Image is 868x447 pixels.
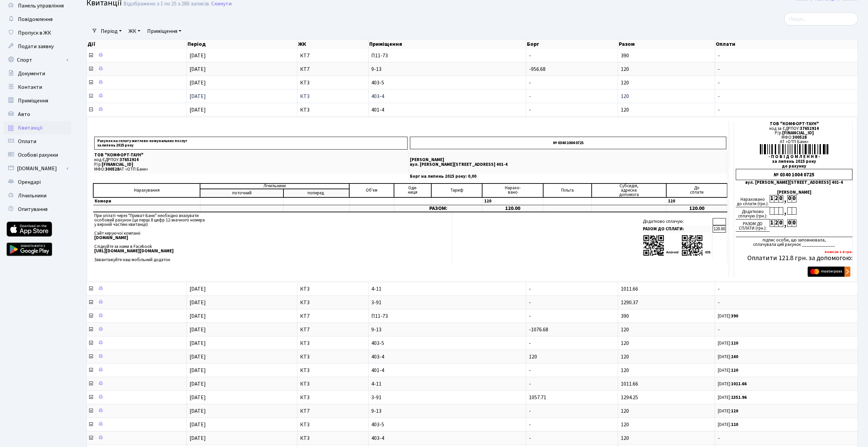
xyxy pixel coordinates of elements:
[3,135,71,148] a: Оплати
[529,326,548,333] span: -1076.68
[621,93,629,100] span: 120
[3,121,71,135] a: Квитанції
[3,40,71,53] a: Подати заявку
[187,39,297,49] th: Період
[190,285,206,293] span: [DATE]
[18,124,43,132] span: Квитанції
[190,421,206,428] span: [DATE]
[371,354,523,359] span: 403-4
[529,353,537,361] span: 120
[3,175,71,189] a: Орендарі
[102,161,133,168] span: [FINANCIAL_ID]
[3,67,71,80] a: Документи
[736,169,852,180] div: № 0340 1004 0725
[782,130,814,136] span: [FINANCIAL_ID]
[621,394,638,401] span: 1294.25
[529,380,531,388] span: -
[666,197,727,205] td: 120
[778,219,783,227] div: 0
[297,39,369,49] th: ЖК
[731,408,738,414] b: 120
[736,190,852,195] div: [PERSON_NAME]
[787,219,792,227] div: 0
[200,183,349,189] td: Лічильники
[371,80,523,85] span: 403-5
[3,26,71,40] a: Пропуск в ЖК
[792,219,796,227] div: 0
[18,151,58,159] span: Особові рахунки
[643,234,711,256] img: apps-qrcodes.png
[718,313,738,319] small: [DATE]:
[371,368,523,373] span: 401-4
[718,327,855,332] span: -
[300,354,366,359] span: КТ3
[371,53,523,58] span: П11-73
[123,1,210,7] div: Відображено з 1 по 25 з 286 записів.
[190,52,206,59] span: [DATE]
[349,183,394,197] td: Об'єм
[621,299,638,306] span: 1290.37
[3,80,71,94] a: Контакти
[394,183,431,197] td: Оди- ниця
[718,53,855,58] span: -
[300,53,366,58] span: КТ7
[526,39,618,49] th: Борг
[529,106,531,114] span: -
[18,43,54,50] span: Подати заявку
[190,106,206,114] span: [DATE]
[736,140,852,144] div: АТ «ОТП Банк»
[718,435,855,441] span: -
[190,65,206,73] span: [DATE]
[190,380,206,388] span: [DATE]
[621,326,629,333] span: 120
[529,299,531,306] span: -
[371,94,523,99] span: 403-4
[18,83,42,91] span: Контакти
[371,300,523,305] span: 3-91
[718,94,855,99] span: -
[792,134,807,140] span: 300528
[87,39,187,49] th: Дії
[800,125,819,132] span: 37652914
[731,381,747,387] b: 1011.66
[642,226,712,233] td: РАЗОМ ДО СПЛАТИ:
[371,313,523,319] span: П11-73
[3,94,71,108] a: Приміщення
[621,65,629,73] span: 120
[529,93,531,100] span: -
[529,367,531,374] span: -
[120,157,139,163] span: 37652914
[190,312,206,320] span: [DATE]
[410,137,726,149] p: № 0340 1004 0725
[18,97,48,104] span: Приміщення
[718,422,738,428] small: [DATE]:
[529,421,531,428] span: -
[731,340,738,346] b: 120
[369,39,526,49] th: Приміщення
[482,197,543,205] td: 120
[736,164,852,169] div: до рахунку
[784,13,858,25] input: Пошук...
[718,367,738,373] small: [DATE]:
[200,189,283,197] td: поточний
[371,341,523,346] span: 403-5
[621,52,629,59] span: 390
[3,162,71,175] a: [DOMAIN_NAME]
[666,205,727,212] td: 120.00
[731,394,747,401] b: 2351.96
[783,195,787,203] div: ,
[482,205,543,212] td: 120.00
[3,148,71,162] a: Особові рахунки
[18,29,51,37] span: Пропуск в ЖК
[736,237,852,247] div: підпис особи, що заповнювала, сплачувала цей рахунок ______________
[18,70,45,77] span: Документи
[736,180,852,185] div: вул. [PERSON_NAME][STREET_ADDRESS] 401-4
[190,339,206,347] span: [DATE]
[778,195,783,202] div: 0
[94,167,408,172] p: МФО: АТ «ОТП Банк»
[621,339,629,347] span: 120
[529,65,546,73] span: -956.68
[543,183,592,197] td: Пільга
[529,285,531,293] span: -
[666,183,727,197] td: До cплати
